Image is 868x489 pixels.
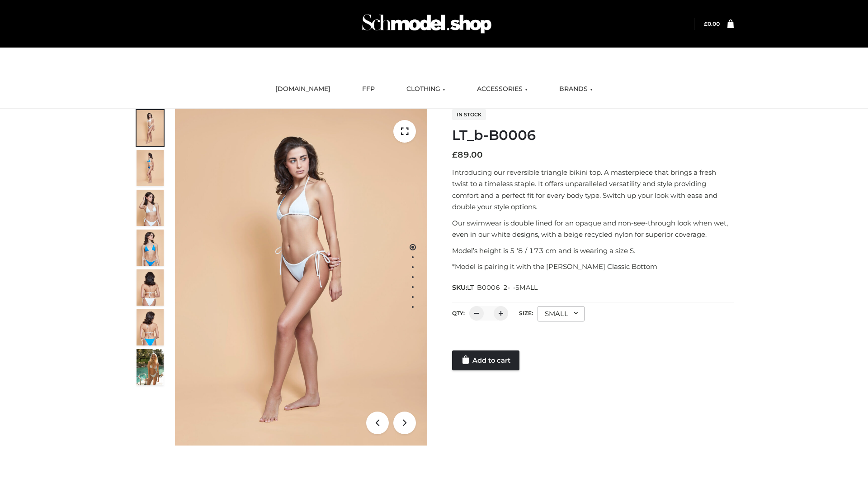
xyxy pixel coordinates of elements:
[704,20,720,27] a: £0.00
[137,309,164,345] img: ArielClassicBikiniTop_CloudNine_AzureSky_OW114ECO_8-scaled.jpg
[452,109,486,120] span: In stock
[704,20,720,27] bdi: 0.00
[452,127,734,144] h1: LT_b-B0006
[269,79,337,99] a: [DOMAIN_NAME]
[452,350,519,370] a: Add to cart
[137,230,164,266] img: ArielClassicBikiniTop_CloudNine_AzureSky_OW114ECO_4-scaled.jpg
[552,79,599,99] a: BRANDS
[452,150,458,160] span: £
[470,79,534,99] a: ACCESSORIES
[467,283,538,292] span: LT_B0006_2-_-SMALL
[137,269,164,306] img: ArielClassicBikiniTop_CloudNine_AzureSky_OW114ECO_7-scaled.jpg
[175,109,427,446] img: ArielClassicBikiniTop_CloudNine_AzureSky_OW114ECO_1
[137,150,164,186] img: ArielClassicBikiniTop_CloudNine_AzureSky_OW114ECO_2-scaled.jpg
[355,79,382,99] a: FFP
[137,190,164,226] img: ArielClassicBikiniTop_CloudNine_AzureSky_OW114ECO_3-scaled.jpg
[452,167,734,213] p: Introducing our reversible triangle bikini top. A masterpiece that brings a fresh twist to a time...
[359,6,495,42] img: Schmodel Admin 964
[452,217,734,240] p: Our swimwear is double lined for an opaque and non-see-through look when wet, even in our white d...
[452,310,465,316] label: QTY:
[704,20,708,27] span: £
[452,282,538,293] span: SKU:
[137,349,164,385] img: Arieltop_CloudNine_AzureSky2.jpg
[452,245,734,257] p: Model’s height is 5 ‘8 / 173 cm and is wearing a size S.
[452,150,483,160] bdi: 89.00
[452,261,734,273] p: *Model is pairing it with the [PERSON_NAME] Classic Bottom
[400,79,452,99] a: CLOTHING
[519,310,533,316] label: Size:
[137,110,164,146] img: ArielClassicBikiniTop_CloudNine_AzureSky_OW114ECO_1-scaled.jpg
[538,306,585,321] div: SMALL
